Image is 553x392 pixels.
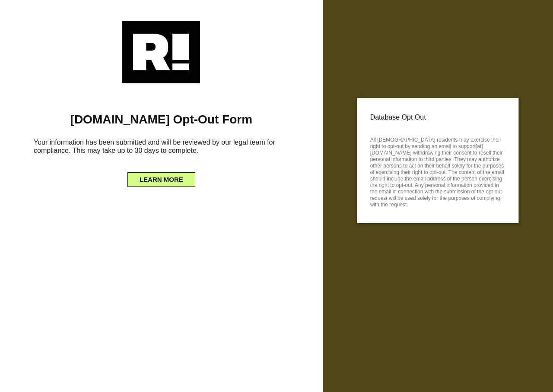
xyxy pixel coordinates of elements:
[13,135,310,161] h6: Your information has been submitted and will be reviewed by our legal team for compliance. This m...
[13,112,310,127] h1: [DOMAIN_NAME] Opt-Out Form
[370,134,505,208] p: All [DEMOGRAPHIC_DATA] residents may exercise their right to opt-out by sending an email to suppo...
[127,174,195,180] a: LEARN MORE
[122,21,200,83] img: Retention.com
[127,172,195,187] button: LEARN MORE
[370,111,505,124] p: Database Opt Out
